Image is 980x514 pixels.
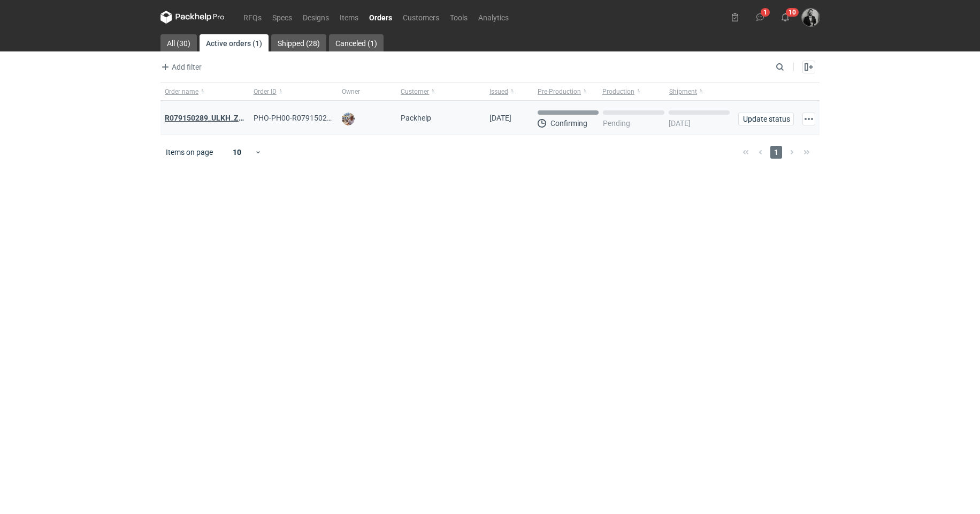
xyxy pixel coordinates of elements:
[401,87,429,96] span: Customer
[473,11,514,24] a: Analytics
[397,11,445,24] a: Customers
[159,61,202,73] span: Add filter
[600,83,667,100] button: Production
[267,11,297,24] a: Specs
[774,61,808,73] input: Search
[342,113,355,125] img: Michał Palasek
[603,119,630,128] p: Pending
[538,87,581,96] span: Pre-Production
[271,34,326,51] a: Shipped (28)
[158,61,202,73] button: Add filter
[738,113,794,125] button: Update status
[342,87,360,96] span: Owner
[160,11,225,24] svg: Packhelp Pro
[752,9,769,26] button: 1
[602,87,634,96] span: Production
[401,114,431,122] span: Packhelp
[770,146,782,159] span: 1
[364,11,397,24] a: Orders
[254,87,277,96] span: Order ID
[669,87,697,96] span: Shipment
[200,34,269,51] a: Active orders (1)
[165,114,342,122] a: R079150289_ULKH_ZZQH_XAOP_LGAA_SUOI_NNJF
[669,119,691,128] p: [DATE]
[160,83,249,100] button: Order name
[297,11,334,24] a: Designs
[166,147,213,158] span: Items on page
[165,87,198,96] span: Order name
[334,11,364,24] a: Items
[489,114,511,122] span: 22/08/2025
[802,9,820,26] img: Dragan Čivčić
[238,11,267,24] a: RFQs
[533,83,600,100] button: Pre-Production
[254,114,468,122] span: PHO-PH00-R079150289_ULKH_ZZQH_XAOP_LGAA_SUOI_NNJF
[743,115,789,123] span: Update status
[485,83,533,100] button: Issued
[802,113,815,125] button: Actions
[249,83,338,100] button: Order ID
[667,83,734,100] button: Shipment
[160,34,197,51] a: All (30)
[396,83,485,100] button: Customer
[489,87,508,96] span: Issued
[445,11,473,24] a: Tools
[777,9,794,26] button: 10
[220,145,255,160] div: 10
[550,119,587,128] p: Confirming
[329,34,384,51] a: Canceled (1)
